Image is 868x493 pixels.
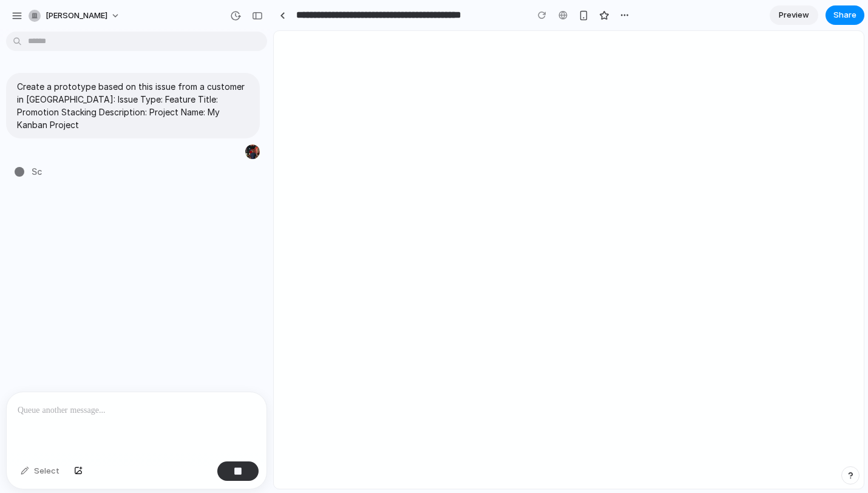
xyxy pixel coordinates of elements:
[826,5,864,25] button: Share
[779,9,809,21] span: Preview
[32,165,42,178] span: Sc
[17,80,249,131] p: Create a prototype based on this issue from a customer in [GEOGRAPHIC_DATA]: Issue Type: Feature ...
[24,6,126,25] button: [PERSON_NAME]
[833,9,856,21] span: Share
[770,5,818,25] a: Preview
[46,10,107,22] span: [PERSON_NAME]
